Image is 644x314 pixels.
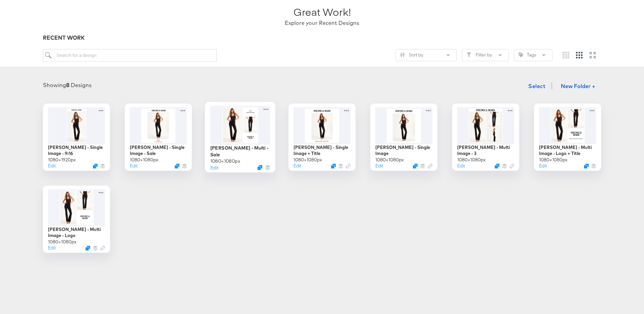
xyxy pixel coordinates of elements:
[210,145,270,158] div: [PERSON_NAME] - Multi - Sale
[257,165,262,170] svg: Duplicate
[48,163,56,169] button: Edit
[400,52,405,57] svg: Sliders
[43,186,110,253] div: [PERSON_NAME] - Multi Image - Logo1080×1080pxEditDuplicate
[428,164,432,168] svg: Link
[539,157,568,163] div: 1080 × 1080 px
[457,163,465,169] button: Edit
[100,246,105,250] svg: Link
[509,164,514,168] svg: Link
[130,144,187,157] div: [PERSON_NAME] - Single Image - Sale
[175,164,179,168] svg: Duplicate
[48,157,76,163] div: 1080 × 1920 px
[452,104,519,171] div: [PERSON_NAME] - Multi Image - 31080×1080pxEditDuplicate
[526,79,548,93] button: Select
[331,164,336,168] svg: Duplicate
[48,239,76,245] div: 1080 × 1080 px
[562,52,569,58] svg: Small grid
[534,104,601,171] div: [PERSON_NAME] - Multi Image - Logo + Title1080×1080pxEditDuplicate
[528,81,545,91] span: Select
[43,49,217,62] input: Search for a design
[125,104,192,171] div: [PERSON_NAME] - Single Image - Sale1080×1080pxEditDuplicate
[584,164,589,168] svg: Duplicate
[462,49,509,61] button: FilterFilter by
[66,82,69,88] strong: 8
[375,163,383,169] button: Edit
[293,5,351,19] div: Great Work!
[346,164,351,168] svg: Link
[375,144,432,157] div: [PERSON_NAME] - Single Image
[495,164,499,168] svg: Duplicate
[86,246,90,250] svg: Duplicate
[285,19,359,27] div: Explore your Recent Designs
[43,34,601,42] div: RECENT WORK
[457,144,514,157] div: [PERSON_NAME] - Multi Image - 3
[457,157,486,163] div: 1080 × 1080 px
[130,157,158,163] div: 1080 × 1080 px
[48,226,105,239] div: [PERSON_NAME] - Multi Image - Logo
[48,144,105,157] div: [PERSON_NAME] - Single Image - 9:16
[130,163,138,169] button: Edit
[539,144,596,157] div: [PERSON_NAME] - Multi Image - Logo + Title
[370,104,437,171] div: [PERSON_NAME] - Single Image1080×1080pxEditDuplicate
[514,49,552,61] button: TagTags
[293,157,322,163] div: 1080 × 1080 px
[293,144,351,157] div: [PERSON_NAME] - Single Image + Title
[555,80,601,93] button: New Folder +
[375,157,404,163] div: 1080 × 1080 px
[288,104,356,171] div: [PERSON_NAME] - Single Image + Title1080×1080pxEditDuplicate
[576,52,583,58] svg: Medium grid
[293,163,301,169] button: Edit
[48,245,56,251] button: Edit
[43,104,110,171] div: [PERSON_NAME] - Single Image - 9:161080×1920pxEditDuplicate
[413,164,418,168] svg: Duplicate
[205,102,275,172] div: [PERSON_NAME] - Multi - Sale1080×1080pxEditDuplicate
[210,164,218,170] button: Edit
[467,52,471,57] svg: Filter
[210,158,240,164] div: 1080 × 1080 px
[93,164,98,168] svg: Duplicate
[395,49,457,61] button: SlidersSort by
[539,163,547,169] button: Edit
[519,52,523,57] svg: Tag
[589,52,596,58] svg: Large grid
[43,81,92,89] div: Showing Designs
